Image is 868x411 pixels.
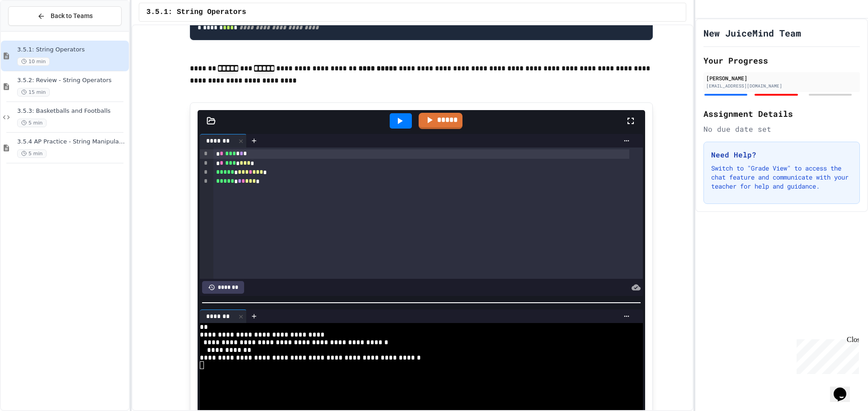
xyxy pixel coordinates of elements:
[711,164,852,191] p: Switch to "Grade View" to access the chat feature and communicate with your teacher for help and ...
[17,77,127,84] span: 3.5.2: Review - String Operators
[8,6,122,26] button: Back to Teams
[830,375,859,402] iframe: chat widget
[703,124,860,134] div: No due date set
[17,119,47,127] span: 5 min
[17,138,127,146] span: 3.5.4 AP Practice - String Manipulation
[17,107,127,115] span: 3.5.3: Basketballs and Footballs
[706,83,857,89] div: [EMAIL_ADDRESS][DOMAIN_NAME]
[17,88,50,97] span: 15 min
[17,57,50,66] span: 10 min
[706,74,857,82] div: [PERSON_NAME]
[703,54,860,67] h2: Your Progress
[793,336,859,374] iframe: chat widget
[711,149,852,160] h3: Need Help?
[703,107,860,120] h2: Assignment Details
[17,46,127,54] span: 3.5.1: String Operators
[146,7,246,18] span: 3.5.1: String Operators
[703,27,801,39] h1: New JuiceMind Team
[17,149,47,158] span: 5 min
[51,11,93,21] span: Back to Teams
[4,4,62,57] div: Chat with us now!Close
